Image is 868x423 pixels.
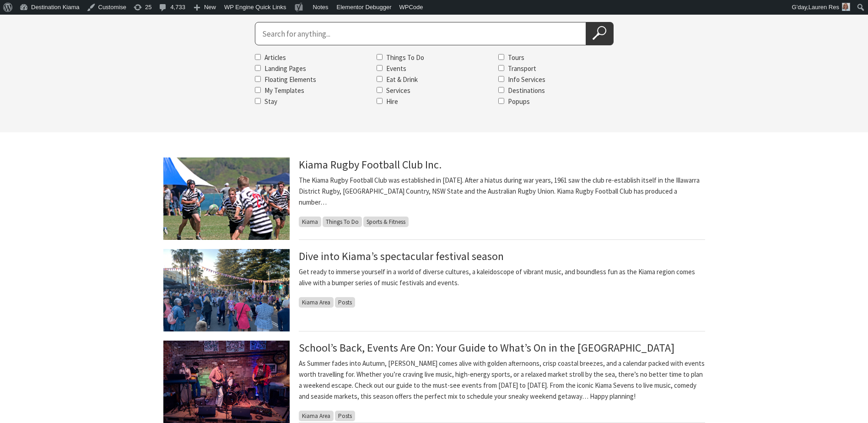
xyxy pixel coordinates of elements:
[163,249,290,331] img: Kiama Street Festival Terralong Street
[508,64,536,73] label: Transport
[299,411,334,421] span: Kiama Area
[264,64,306,73] label: Landing Pages
[386,86,410,95] label: Services
[299,266,705,288] p: Get ready to immerse yourself in a world of diverse cultures, a kaleidoscope of vibrant music, an...
[386,75,418,84] label: Eat & Drink
[842,3,850,11] img: Res-lauren-square-150x150.jpg
[323,217,362,227] span: Things To Do
[508,86,545,95] label: Destinations
[264,97,277,106] label: Stay
[809,4,839,11] span: Lauren Res
[335,297,355,308] span: Posts
[299,358,705,402] p: As Summer fades into Autumn, [PERSON_NAME] comes alive with golden afternoons, crisp coastal bree...
[299,249,504,263] a: Dive into Kiama’s spectacular festival season
[386,64,406,73] label: Events
[299,157,442,172] a: Kiama Rugby Football Club Inc.
[299,175,705,208] p: The Kiama Rugby Football Club was established in [DATE]. After a hiatus during war years, 1961 sa...
[386,53,424,62] label: Things To Do
[299,341,674,355] a: School’s Back, Events Are On: Your Guide to What’s On in the [GEOGRAPHIC_DATA]
[386,97,398,106] label: Hire
[363,217,409,227] span: Sports & Fitness
[264,86,304,95] label: My Templates
[508,53,524,62] label: Tours
[264,75,316,84] label: Floating Elements
[299,297,334,308] span: Kiama Area
[299,217,321,227] span: Kiama
[335,411,355,421] span: Posts
[264,53,286,62] label: Articles
[255,22,586,45] input: Search for:
[508,97,530,106] label: Popups
[508,75,545,84] label: Info Services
